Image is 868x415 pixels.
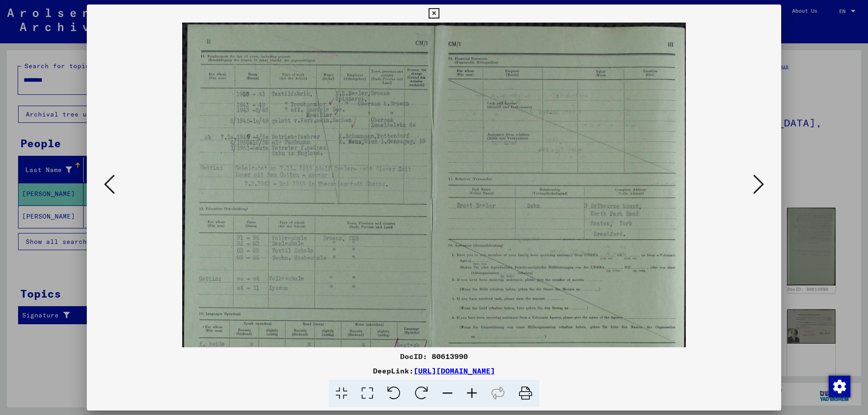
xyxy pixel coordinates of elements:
div: Change consent [828,375,850,397]
img: Change consent [829,376,850,397]
div: DeepLink: [87,365,781,376]
a: [URL][DOMAIN_NAME] [414,366,495,375]
div: DocID: 80613990 [87,351,781,362]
